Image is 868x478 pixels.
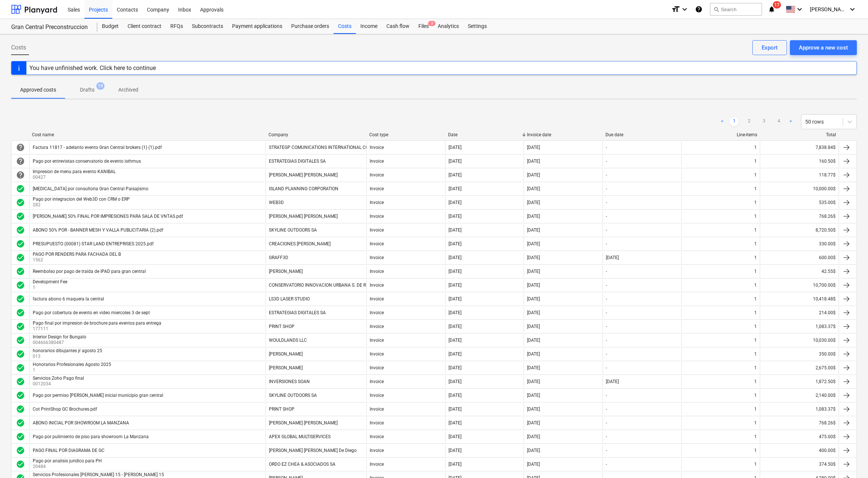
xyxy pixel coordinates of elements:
span: 19 [96,82,105,90]
div: Invoice [370,420,384,426]
div: Invoice was approved [16,308,25,317]
div: [PERSON_NAME] [269,351,303,357]
div: [DATE] [449,214,462,219]
div: - [606,296,607,302]
div: [DATE] [527,420,540,426]
div: Invoice was approved [16,267,25,276]
div: factura abono 6 maquera la central [33,296,104,302]
div: 2,675.00$ [760,362,839,374]
i: keyboard_arrow_down [795,5,804,14]
p: 1 [33,284,69,291]
a: Purchase orders [287,19,334,34]
div: Invoice was approved [16,294,25,303]
div: 1 [754,159,757,164]
div: - [606,351,607,357]
i: format_size [671,5,680,14]
div: Invoice [370,283,384,288]
div: - [606,434,607,439]
button: Export [752,40,787,55]
span: check_circle [16,391,25,400]
i: keyboard_arrow_down [680,5,689,14]
a: Page 1 is your current page [730,117,739,126]
div: LS3D LASER STUDIO [269,296,310,302]
div: CONSERVATORIO INNOVACION URBANA S. DE RL [269,283,368,288]
div: 768.26$ [760,417,839,429]
div: [DATE] [527,434,540,439]
div: [DATE] [449,200,462,205]
div: 1,872.50$ [760,376,839,388]
a: Settings [463,19,491,34]
div: [DATE] [527,159,540,164]
div: - [606,338,607,343]
a: Payment applications [228,19,287,34]
div: [MEDICAL_DATA] por consultoria Gran Central Paisajismo [33,186,148,191]
a: Previous page [718,117,727,126]
div: - [606,420,607,426]
div: - [606,159,607,164]
div: SKYLINE OUTDOORS SA [269,393,317,398]
div: ESTRATEGIAS DIGITALES SA [269,310,326,315]
div: - [606,200,607,205]
div: Costs [334,19,356,34]
a: Page 4 [774,117,783,126]
div: Pago por permiso [PERSON_NAME] inicial municipio gran central [33,393,163,398]
div: [DATE] [527,255,540,260]
div: Invoice [370,296,384,302]
span: check_circle [16,253,25,262]
div: [DATE] [527,227,540,233]
div: 42.55$ [760,265,839,277]
div: Invoice [370,214,384,219]
div: [DATE] [449,255,462,260]
div: Invoice was approved [16,198,25,207]
div: [DATE] [527,310,540,315]
div: [DATE] [449,324,462,329]
div: [DATE] [527,269,540,274]
div: [PERSON_NAME] [PERSON_NAME] [269,172,338,178]
div: Invoice is waiting for an approval [16,157,25,166]
div: [DATE] [449,145,462,150]
div: 350.00$ [760,348,839,360]
div: Approve a new cost [799,43,848,52]
span: 17 [773,1,781,9]
div: 1 [754,269,757,274]
p: 1562 [33,257,122,263]
div: Invoice was approved [16,446,25,455]
div: RFQs [166,19,187,34]
i: Knowledge base [695,5,703,14]
div: Invoice date [527,132,600,137]
button: Approve a new cost [790,40,857,55]
div: [DATE] [527,351,540,357]
div: STRATEGP COMUNICATIONS INTERNATIONAL CORP [269,145,374,150]
span: check_circle [16,281,25,290]
div: 10,030.00$ [760,334,839,346]
div: [DATE] [449,351,462,357]
div: 1 [754,227,757,233]
div: Invoice [370,186,384,191]
a: Income [356,19,382,34]
div: 600.00$ [760,252,839,264]
p: 282 [33,202,131,208]
div: Company [269,132,363,137]
div: [DATE] [527,379,540,384]
div: Invoice was approved [16,350,25,358]
div: [DATE] [527,172,540,178]
div: Invoice [370,200,384,205]
div: 768.26$ [760,210,839,222]
div: [DATE] [449,434,462,439]
div: Cost name [32,132,263,137]
div: [DATE] [449,172,462,178]
div: Invoice was approved [16,377,25,386]
div: Invoice [370,379,384,384]
div: [DATE] [527,186,540,191]
div: Invoice [370,365,384,370]
div: Pago final por impresion de brochure para eventos para entrega [33,321,161,326]
div: Invoice [370,145,384,150]
div: Impresion de menu para evento KANIBAL [33,169,116,174]
div: Pago por integracion del Web3D con CRM o ERP [33,197,130,202]
div: ISLAND PLANNING CORPORATION [269,186,338,191]
div: [PERSON_NAME] 50% FINAL POR IMPRESIONES PARA SALA DE VNTAS.pdf [33,214,183,219]
div: Widget de chat [831,442,868,478]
